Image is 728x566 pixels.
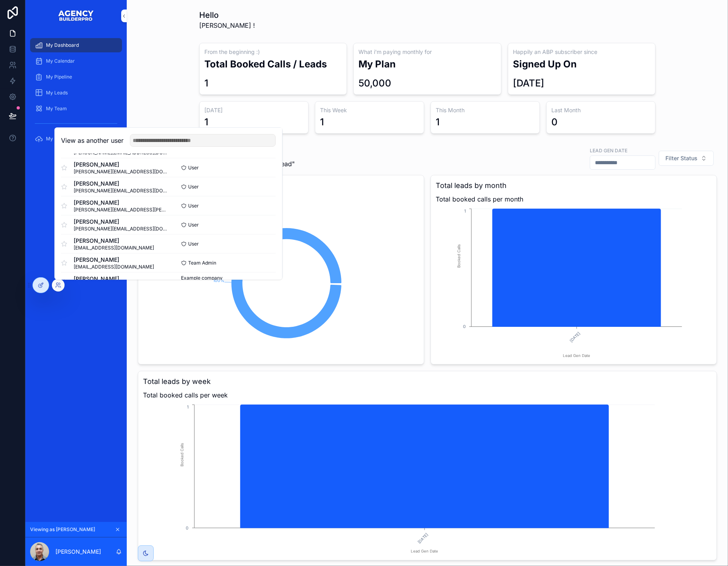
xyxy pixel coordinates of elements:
button: Select Button [659,151,714,166]
a: My Dashboard [30,38,122,52]
h3: What i'm paying monthly for [358,48,496,56]
span: Example company [181,275,223,281]
span: Team Admin [188,260,216,266]
a: My Pipeline [30,70,122,84]
span: [PERSON_NAME] [74,180,168,188]
span: [PERSON_NAME] ! [199,21,255,30]
span: User [188,184,199,190]
span: [PERSON_NAME][EMAIL_ADDRESS][DOMAIN_NAME] [74,150,168,156]
p: [PERSON_NAME] [55,548,101,556]
span: Filter Status [665,154,698,162]
h3: Happily an ABP subscriber since [513,48,650,56]
a: My Plan [30,132,122,146]
text: [DATE] [417,532,429,545]
tspan: Lead Gen Date [411,549,438,554]
tspan: 1 [464,209,466,214]
h3: From the beginning :) [204,48,342,56]
tspan: 0 [186,526,189,531]
h3: Total leads by month [436,180,712,191]
span: User [188,241,199,247]
span: User [188,165,199,171]
div: chart [436,207,712,359]
span: User [188,203,199,209]
a: My Team [30,102,122,116]
span: [PERSON_NAME][EMAIL_ADDRESS][DOMAIN_NAME] [74,226,168,232]
div: 1 [320,116,324,129]
h3: Total leads by week [143,376,712,387]
span: [EMAIL_ADDRESS][DOMAIN_NAME] [74,264,154,270]
tspan: Lead Gen Date [563,353,590,358]
tspan: 0 [463,324,466,329]
a: My Calendar [30,54,122,68]
label: Lead Gen Date [590,147,627,154]
span: Total booked calls per week [143,390,712,400]
tspan: Booked Calls [180,443,184,466]
div: chart [143,207,419,359]
h3: This Week [320,106,419,114]
span: [PERSON_NAME] [74,161,168,169]
div: chart [143,403,712,555]
span: My Leads [46,90,68,96]
h3: [DATE] [204,106,303,114]
span: User [188,222,199,228]
span: [PERSON_NAME] [74,199,168,207]
h2: My Plan [358,58,496,71]
a: My Leads [30,86,122,100]
span: Viewing as [PERSON_NAME] [30,526,95,533]
h1: Hello [199,10,255,21]
text: [DATE] [569,331,581,343]
span: [PERSON_NAME] [74,256,154,264]
span: [PERSON_NAME] [74,237,154,245]
span: [PERSON_NAME][EMAIL_ADDRESS][DOMAIN_NAME] [74,169,168,175]
span: My Pipeline [46,74,72,80]
div: 1 [204,77,208,90]
span: [PERSON_NAME][EMAIL_ADDRESS][DOMAIN_NAME] [74,188,168,194]
h3: This Month [436,106,535,114]
img: App logo [58,10,94,22]
span: My Plan [46,136,64,142]
span: [EMAIL_ADDRESS][DOMAIN_NAME] [74,245,154,251]
h3: Last Month [551,106,650,114]
tspan: 100% [213,278,225,283]
span: My Team [46,106,67,112]
h2: Total Booked Calls / Leads [204,58,342,71]
div: 50,000 [358,77,391,90]
h2: View as another user [61,136,124,145]
div: scrollable content [25,32,127,157]
span: My Dashboard [46,42,79,48]
div: 0 [551,116,558,129]
div: [DATE] [513,77,544,90]
span: [PERSON_NAME] [74,275,154,283]
tspan: 1 [187,405,189,410]
span: [PERSON_NAME] [74,218,168,226]
div: 1 [204,116,208,129]
span: Total booked calls per month [436,194,712,204]
span: [PERSON_NAME][EMAIL_ADDRESS][PERSON_NAME][DOMAIN_NAME] [74,207,168,213]
span: My Calendar [46,58,75,64]
tspan: Booked Calls [457,244,461,268]
div: 1 [436,116,440,129]
h2: Signed Up On [513,58,650,71]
